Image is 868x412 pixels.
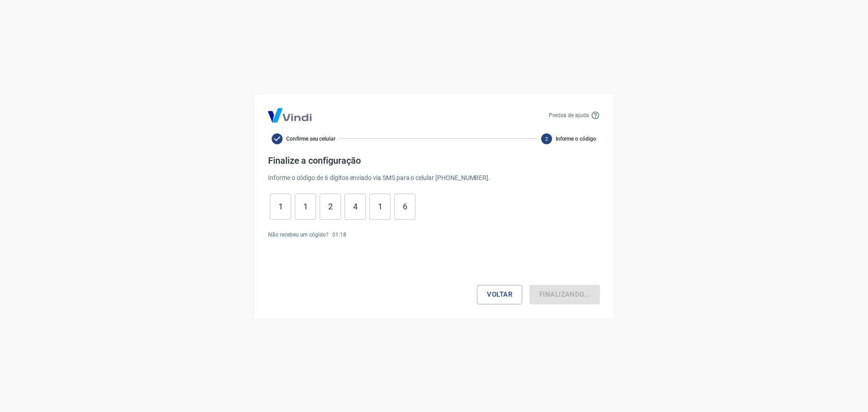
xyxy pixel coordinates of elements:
[545,136,548,142] text: 2
[286,135,335,143] span: Confirme seu celular
[268,108,311,123] img: Logo Vind
[549,111,589,119] p: Precisa de ajuda
[268,155,600,166] h4: Finalize a configuração
[477,285,522,304] button: Voltar
[268,231,329,239] p: Não recebeu um cógido?
[332,231,346,239] p: 01 : 18
[556,135,596,143] span: Informe o código
[268,173,600,183] p: Informe o código de 6 dígitos enviado via SMS para o celular [PHONE_NUMBER] .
